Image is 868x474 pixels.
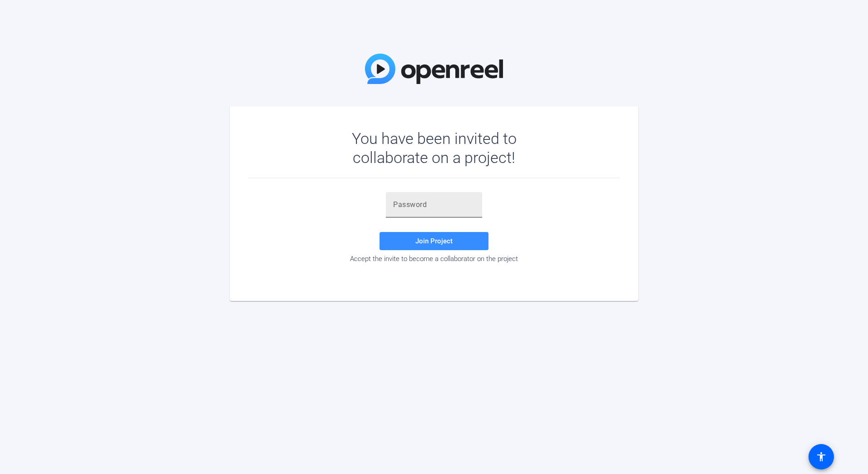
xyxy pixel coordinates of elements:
[393,199,475,210] input: Password
[380,232,488,250] button: Join Project
[325,129,543,167] div: You have been invited to collaborate on a project!
[415,237,453,245] span: Join Project
[248,255,620,263] div: Accept the invite to become a collaborator on the project
[365,54,503,84] img: OpenReel Logo
[816,451,827,462] mat-icon: accessibility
